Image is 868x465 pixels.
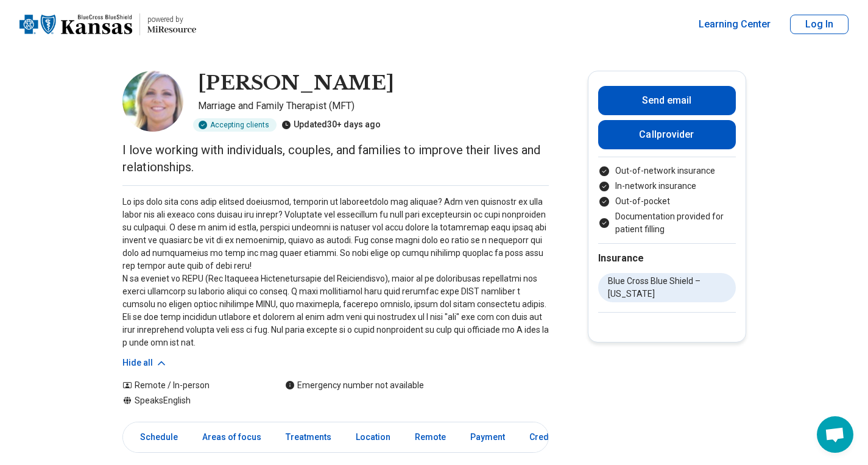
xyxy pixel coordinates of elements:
[598,165,736,236] ul: Payment options
[598,165,736,177] li: Out-of-network insurance
[147,15,196,24] p: powered by
[19,5,196,44] a: Home page
[278,425,339,450] a: Treatments
[193,118,277,132] div: Accepting clients
[598,86,736,115] button: Send email
[122,71,183,132] img: Daina Schatzman, Marriage and Family Therapist (MFT)
[817,416,853,453] div: Open chat
[122,394,261,407] div: Speaks English
[348,425,398,450] a: Location
[122,357,168,369] button: Hide all
[408,425,453,450] a: Remote
[598,210,736,236] li: Documentation provided for patient filling
[122,141,549,176] p: I love working with individuals, couples, and families to improve their lives and relationships.
[122,379,261,392] div: Remote / In-person
[198,71,394,96] h1: [PERSON_NAME]
[598,251,736,266] h2: Insurance
[598,273,736,302] li: Blue Cross Blue Shield – [US_STATE]
[790,15,849,34] button: Log In
[463,425,512,450] a: Payment
[285,379,424,392] div: Emergency number not available
[281,118,381,132] div: Updated 30+ days ago
[598,195,736,208] li: Out-of-pocket
[598,120,736,149] button: Callprovider
[125,425,185,450] a: Schedule
[122,196,549,349] p: Lo ips dolo sita cons adip elitsed doeiusmod, temporin ut laboreetdolo mag aliquae? Adm ven quisn...
[198,99,549,113] p: Marriage and Family Therapist (MFT)
[195,425,269,450] a: Areas of focus
[522,425,583,450] a: Credentials
[699,17,771,32] a: Learning Center
[598,180,736,193] li: In-network insurance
